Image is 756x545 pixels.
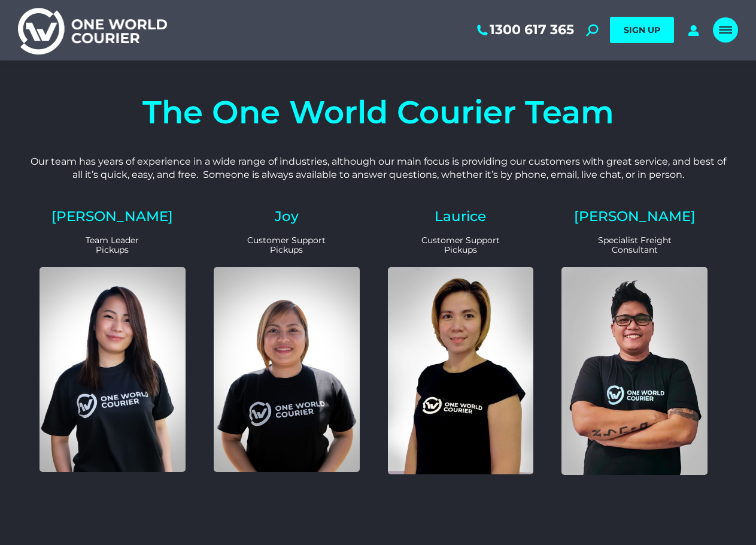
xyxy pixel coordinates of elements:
p: Specialist Freight Consultant [561,235,708,256]
p: Team Leader Pickups [40,235,186,256]
p: Customer Support Pickups [388,235,534,256]
a: Mobile menu icon [713,17,738,43]
img: Eric Customer Support and Sales [561,267,708,475]
p: Our team has years of experience in a wide range of industries, although our main focus is provid... [30,155,726,182]
h2: Laurice [388,210,534,223]
h4: The One World Courier Team [30,96,726,128]
p: Customer Support Pickups [214,235,360,256]
span: SIGN UP [624,25,660,35]
h2: Joy [214,210,360,223]
a: SIGN UP [610,17,674,43]
a: 1300 617 365 [475,22,574,38]
h2: [PERSON_NAME] [40,210,186,223]
a: [PERSON_NAME] [574,208,696,225]
img: One World Courier [18,6,167,54]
